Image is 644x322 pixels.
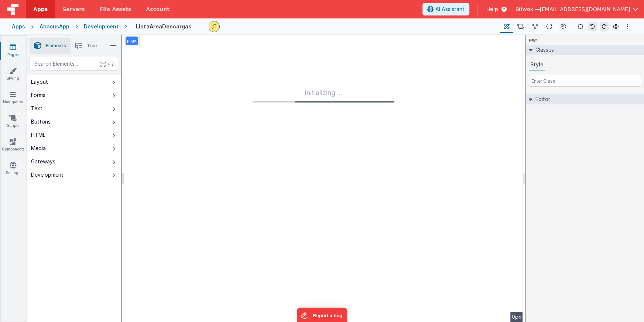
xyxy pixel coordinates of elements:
div: Layout [31,78,48,86]
span: Tree [87,43,97,49]
button: Gateways [27,155,121,168]
h2: Editor [532,94,550,104]
div: Development [84,23,119,30]
button: Layout [27,75,121,89]
span: File Assets [100,6,131,13]
p: page [127,38,136,44]
div: Development [31,171,64,179]
div: Media [31,145,46,152]
span: Bitwok — [515,6,539,13]
span: Apps [33,6,48,13]
div: Buttons [31,118,51,125]
div: --> [124,35,523,322]
span: + / [100,57,114,71]
button: Buttons [27,115,121,128]
h4: page [526,35,541,45]
input: Enter Class... [529,75,641,87]
span: [EMAIL_ADDRESS][DOMAIN_NAME] [539,6,630,13]
button: Forms [27,89,121,102]
button: HTML [27,128,121,142]
div: Apps [12,23,25,30]
div: HTML [31,131,45,139]
button: AI Assistant [422,3,469,15]
h4: ListaAreaDescargas [136,24,192,29]
h2: Classes [532,45,554,55]
div: Forms [31,91,45,99]
button: Media [27,142,121,155]
button: Bitwok — [EMAIL_ADDRESS][DOMAIN_NAME] [515,6,638,13]
div: AbacusApp [40,23,69,30]
div: Initializing ... [253,88,394,103]
div: Gateways [31,158,55,165]
div: 0px [510,312,523,322]
div: Text [31,105,42,112]
button: Options [623,22,632,31]
span: Servers [62,6,85,13]
button: Style [529,59,545,70]
button: Development [27,168,121,181]
img: b946f60093a9f392b4f209222203fa12 [209,21,219,32]
input: Search Elements... [30,57,118,71]
span: Elements [46,43,66,49]
span: Help [486,6,498,13]
button: Text [27,102,121,115]
span: AI Assistant [435,6,465,13]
